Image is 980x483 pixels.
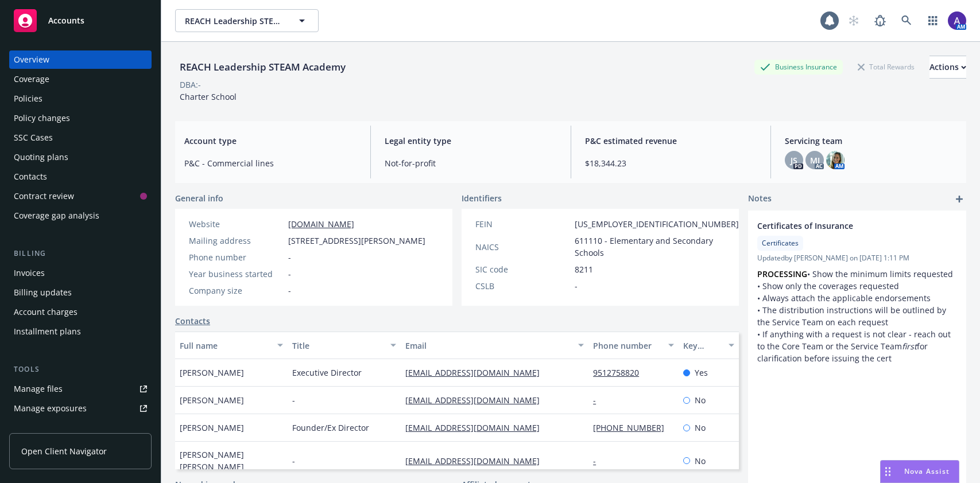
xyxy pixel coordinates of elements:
span: Founder/Ex Director [292,422,369,434]
span: - [575,280,578,292]
div: SIC code [475,263,570,275]
div: REACH Leadership STEAM Academy [175,60,350,75]
a: - [593,395,605,406]
div: Contacts [14,168,47,186]
div: Invoices [14,264,45,282]
a: [PHONE_NUMBER] [593,422,673,433]
span: Certificates [762,238,799,248]
span: Notes [748,192,772,206]
span: [PERSON_NAME] [180,367,244,379]
div: Website [189,218,284,230]
span: [PERSON_NAME] [180,394,244,406]
a: Start snowing [842,9,865,32]
div: Contract review [14,187,74,205]
a: SSC Cases [9,128,152,147]
div: Overview [14,50,49,69]
a: Coverage gap analysis [9,207,152,225]
div: Policy changes [14,109,70,127]
span: Accounts [48,16,84,25]
div: Phone number [189,251,284,263]
a: Manage certificates [9,419,152,437]
a: Policies [9,89,152,108]
span: Account type [184,135,357,147]
span: - [292,455,295,467]
div: Company size [189,285,284,297]
div: Manage certificates [14,419,89,437]
span: - [288,268,291,280]
button: Nova Assist [880,460,959,483]
div: Installment plans [14,322,81,341]
div: Account charges [14,303,78,321]
button: Full name [175,332,288,359]
a: Report a Bug [869,9,892,32]
a: Contacts [9,168,152,186]
a: Accounts [9,5,152,37]
span: [STREET_ADDRESS][PERSON_NAME] [288,235,425,247]
div: Mailing address [189,235,284,247]
a: - [593,455,605,466]
span: Charter School [180,91,237,102]
span: General info [175,192,223,204]
a: Coverage [9,70,152,88]
div: Billing [9,248,152,259]
div: Phone number [593,340,661,352]
a: 9512758820 [593,367,648,378]
div: NAICS [475,241,570,253]
span: - [288,251,291,263]
a: [EMAIL_ADDRESS][DOMAIN_NAME] [405,422,549,433]
div: Billing updates [14,283,72,302]
span: 8211 [575,263,593,275]
button: REACH Leadership STEAM Academy [175,9,319,32]
span: [US_EMPLOYER_IDENTIFICATION_NUMBER] [575,218,739,230]
a: Switch app [921,9,944,32]
span: P&C estimated revenue [585,135,757,147]
p: • Show the minimum limits requested • Show only the coverages requested • Always attach the appli... [757,268,957,364]
div: Drag to move [881,461,895,482]
a: Account charges [9,303,152,321]
a: Search [895,9,918,32]
div: Actions [929,56,966,78]
span: [PERSON_NAME] [PERSON_NAME] [180,449,283,473]
span: Executive Director [292,367,362,379]
a: Invoices [9,264,152,282]
div: Tools [9,364,152,375]
span: $18,344.23 [585,157,757,169]
div: Certificates of InsuranceCertificatesUpdatedby [PERSON_NAME] on [DATE] 1:11 PMPROCESSING• Show th... [748,211,966,373]
a: Overview [9,50,152,69]
button: Phone number [588,332,679,359]
div: Coverage gap analysis [14,207,99,225]
span: No [695,394,706,406]
button: Actions [929,56,966,79]
a: Contacts [175,315,210,327]
a: Billing updates [9,283,152,302]
div: Key contact [683,340,722,352]
span: Updated by [PERSON_NAME] on [DATE] 1:11 PM [757,253,957,263]
span: Nova Assist [904,466,950,476]
a: [DOMAIN_NAME] [288,219,354,229]
div: CSLB [475,280,570,292]
span: Identifiers [462,192,502,204]
a: add [952,192,966,206]
span: Open Client Navigator [21,445,107,457]
div: Manage exposures [14,399,87,418]
div: Full name [180,340,270,352]
span: Not-for-profit [385,157,557,169]
strong: PROCESSING [757,268,807,279]
span: JS [791,154,797,166]
span: Yes [695,367,708,379]
a: Manage files [9,380,152,398]
img: photo [948,11,966,30]
span: P&C - Commercial lines [184,157,357,169]
div: Policies [14,89,42,108]
div: Coverage [14,70,49,88]
div: Business Insurance [754,60,843,74]
button: Email [401,332,588,359]
span: REACH Leadership STEAM Academy [185,15,284,27]
span: Manage exposures [9,399,152,418]
span: No [695,422,706,434]
span: Certificates of Insurance [757,220,927,232]
span: - [292,394,295,406]
div: DBA: - [180,79,201,91]
div: Year business started [189,268,284,280]
div: Quoting plans [14,148,68,166]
